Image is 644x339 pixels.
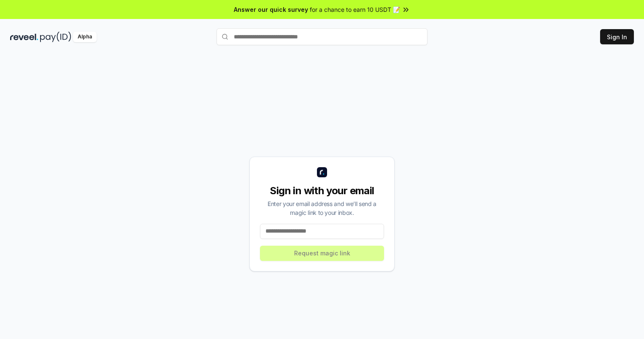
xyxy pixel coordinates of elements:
span: Answer our quick survey [234,5,308,14]
div: Sign in with your email [260,184,384,198]
div: Alpha [73,32,97,42]
div: Enter your email address and we’ll send a magic link to your inbox. [260,199,384,217]
span: for a chance to earn 10 USDT 📝 [310,5,400,14]
img: logo_small [317,167,327,177]
img: reveel_dark [10,32,38,42]
img: pay_id [40,32,71,42]
button: Sign In [600,29,634,44]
